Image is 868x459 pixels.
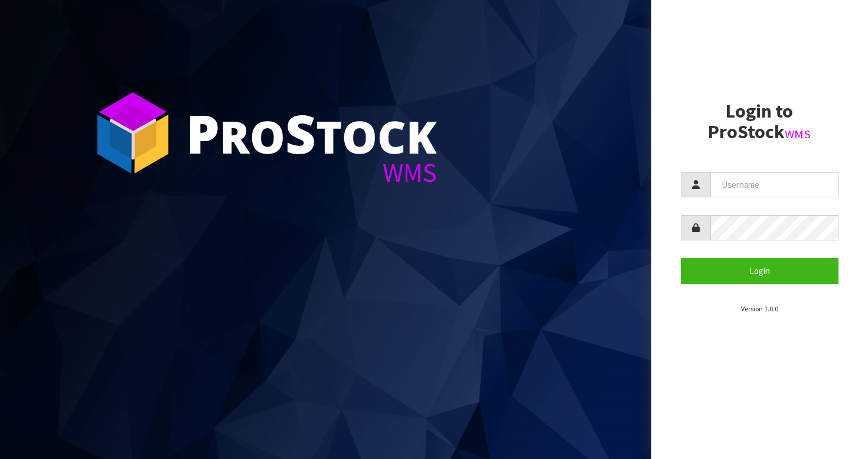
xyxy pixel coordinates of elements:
div: WMS [186,159,437,186]
div: ro tock [186,106,437,159]
span: P [186,97,220,169]
img: ProStock Cube [89,89,177,177]
input: Username [710,172,839,197]
button: Login [681,258,839,284]
small: Version 1.0.0 [741,304,778,313]
span: S [285,97,316,169]
small: WMS [785,126,811,142]
h2: Login to ProStock [681,101,839,142]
